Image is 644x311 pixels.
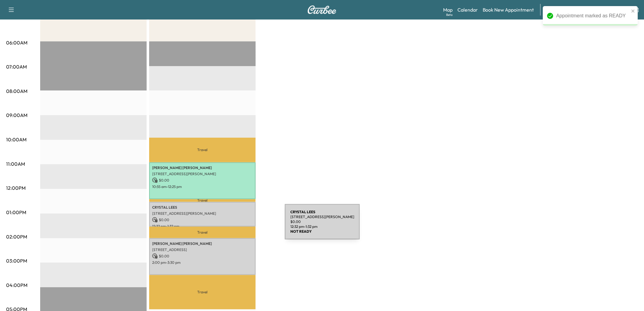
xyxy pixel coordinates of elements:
p: 09:00AM [6,111,27,119]
a: Calendar [457,6,478,13]
button: close [631,9,635,13]
p: [STREET_ADDRESS][PERSON_NAME] [152,211,253,216]
p: 08:00AM [6,87,27,95]
a: Book New Appointment [483,6,534,13]
img: Curbee Logo [307,5,337,14]
div: Appointment marked as READY [556,12,629,19]
p: 11:00AM [6,160,25,168]
p: Travel [149,199,256,202]
p: 03:00PM [6,257,27,264]
p: $ 0.00 [152,253,253,259]
p: 10:00AM [6,136,26,143]
p: 12:32 pm - 1:32 pm [152,224,253,229]
a: MapBeta [443,6,453,13]
p: Travel [149,138,256,162]
p: 12:00PM [6,184,26,192]
p: [PERSON_NAME] [PERSON_NAME] [152,165,253,170]
p: 07:00AM [6,63,27,70]
p: [PERSON_NAME] [PERSON_NAME] [152,241,253,246]
p: 06:00AM [6,39,27,46]
p: 2:00 pm - 3:30 pm [152,260,253,265]
p: 02:00PM [6,233,27,240]
p: CRYSTAL LEES [152,205,253,210]
p: $ 0.00 [152,178,253,183]
p: [STREET_ADDRESS][PERSON_NAME] [152,171,253,176]
p: 04:00PM [6,281,27,289]
p: 10:55 am - 12:25 pm [152,184,253,189]
p: 01:00PM [6,209,26,216]
p: Travel [149,227,256,238]
div: Beta [446,12,453,17]
p: $ 0.00 [152,217,253,223]
p: Travel [149,275,256,309]
p: [STREET_ADDRESS] [152,247,253,252]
